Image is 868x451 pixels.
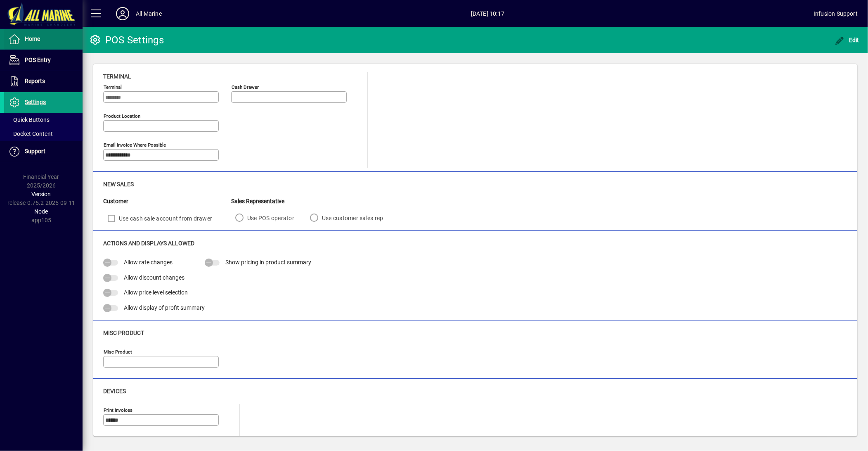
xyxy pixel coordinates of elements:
span: Allow display of profit summary [124,304,205,311]
span: Terminal [103,73,131,80]
mat-label: Printer Type [104,436,129,442]
mat-label: Cash Drawer [232,84,259,90]
div: All Marine [136,7,162,20]
mat-label: Print Invoices [104,407,132,413]
span: Show pricing in product summary [225,259,311,266]
span: Actions and Displays Allowed [103,240,194,247]
span: POS Entry [25,57,51,63]
span: Home [25,36,40,42]
span: Node [35,208,48,215]
span: Quick Buttons [8,116,50,123]
button: Edit [833,33,862,47]
button: Profile [109,6,136,21]
mat-label: Email Invoice where possible [104,142,166,148]
span: Misc Product [103,330,144,336]
span: Devices [103,388,126,394]
a: Reports [4,71,83,92]
a: Home [4,29,83,50]
a: Docket Content [4,127,83,141]
span: Settings [25,99,46,105]
span: Version [32,191,51,197]
span: New Sales [103,181,134,188]
mat-label: Product location [104,113,140,119]
a: Support [4,141,83,162]
a: POS Entry [4,50,83,71]
span: Allow rate changes [124,259,173,266]
span: Allow discount changes [124,274,184,281]
div: Sales Representative [231,197,395,206]
mat-label: Terminal [104,84,122,90]
div: Customer [103,197,231,206]
div: Infusion Support [814,7,858,20]
mat-label: Misc Product [104,349,132,355]
span: Support [25,148,45,154]
span: Reports [25,78,45,84]
div: POS Settings [89,33,164,47]
span: [DATE] 10:17 [162,7,814,20]
span: Docket Content [8,131,53,137]
span: Allow price level selection [124,289,188,296]
span: Edit [835,37,860,43]
a: Quick Buttons [4,113,83,127]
